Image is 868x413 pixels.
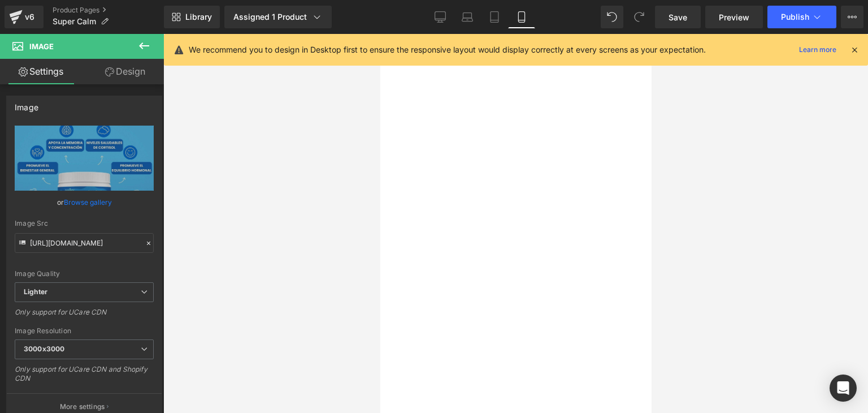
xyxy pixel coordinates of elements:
[841,6,863,28] button: More
[669,11,687,23] span: Save
[427,6,454,28] a: Desktop
[15,220,154,227] div: Image Src
[15,196,154,208] div: or
[767,6,836,28] button: Publish
[481,6,508,28] a: Tablet
[24,287,47,296] b: Lighter
[719,11,749,23] span: Preview
[795,43,841,57] a: Learn more
[29,42,54,51] span: Image
[508,6,535,28] a: Mobile
[830,375,857,402] div: Open Intercom Messenger
[233,11,323,23] div: Assigned 1 Product
[15,308,154,324] div: Only support for UCare CDN
[53,17,96,26] span: Super Calm
[84,59,166,84] a: Design
[189,44,706,56] p: We recommend you to design in Desktop first to ensure the responsive layout would display correct...
[64,192,112,212] a: Browse gallery
[24,345,64,353] b: 3000x3000
[185,12,212,22] span: Library
[15,96,38,112] div: Image
[23,10,37,24] div: v6
[628,6,650,28] button: Redo
[5,6,44,28] a: v6
[454,6,481,28] a: Laptop
[60,402,105,412] p: More settings
[601,6,623,28] button: Undo
[15,233,154,253] input: Link
[705,6,763,28] a: Preview
[781,12,809,21] span: Publish
[53,6,164,15] a: Product Pages
[164,6,220,28] a: New Library
[15,270,154,278] div: Image Quality
[15,365,154,390] div: Only support for UCare CDN and Shopify CDN
[15,327,154,335] div: Image Resolution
